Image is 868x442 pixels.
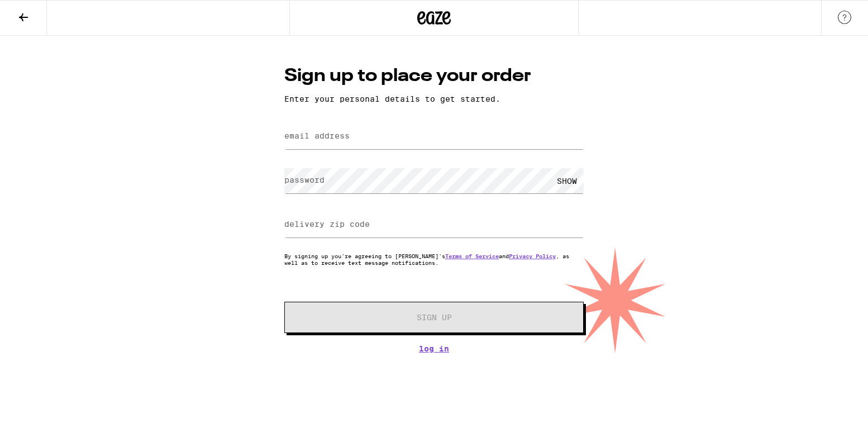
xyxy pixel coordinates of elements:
[445,253,499,259] a: Terms of Service
[284,344,584,353] a: Log In
[284,94,584,103] p: Enter your personal details to get started.
[284,253,584,266] p: By signing up you're agreeing to [PERSON_NAME]'s and , as well as to receive text message notific...
[284,212,584,237] input: delivery zip code
[550,168,584,193] div: SHOW
[284,302,584,333] button: Sign Up
[284,131,350,140] label: email address
[284,124,584,149] input: email address
[509,253,556,259] a: Privacy Policy
[284,175,325,184] label: password
[284,64,584,89] h1: Sign up to place your order
[284,220,370,229] label: delivery zip code
[417,313,452,321] span: Sign Up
